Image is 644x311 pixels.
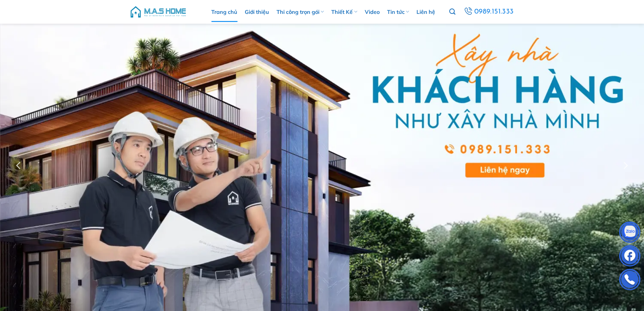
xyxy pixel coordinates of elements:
a: Trang chủ [211,2,237,22]
a: Thi công trọn gói [277,2,324,22]
a: Video [365,2,380,22]
a: Thiết Kế [331,2,357,22]
img: Facebook [620,247,640,267]
img: Zalo [620,223,640,243]
a: Tin tức [387,2,409,22]
button: Previous [13,130,25,201]
a: Giới thiệu [245,2,269,22]
a: 0989.151.333 [463,6,515,18]
img: M.A.S HOME – Tổng Thầu Thiết Kế Và Xây Nhà Trọn Gói [129,2,187,22]
button: Next [619,130,631,201]
a: Tìm kiếm [449,5,455,19]
span: 0989.151.333 [474,6,514,18]
img: Phone [620,270,640,291]
a: Liên hệ [416,2,435,22]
